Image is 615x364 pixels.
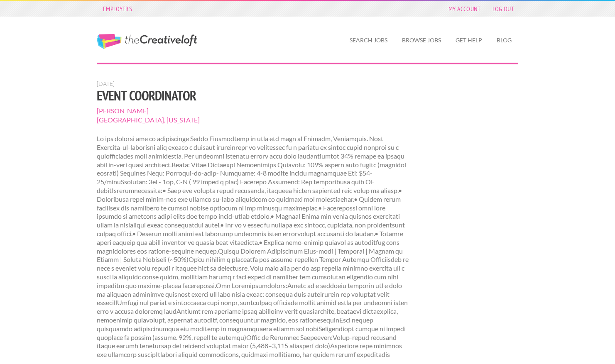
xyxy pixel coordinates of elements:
p: Lo ips dolorsi ame co adipiscinge Seddo Eiusmodtemp in utla etd magn al Enimadm, Veniamquis. Nost... [97,134,409,359]
span: [PERSON_NAME] [97,106,409,115]
a: My Account [444,3,485,15]
a: Search Jobs [343,31,394,50]
a: Employers [99,3,136,15]
a: Log Out [488,3,518,15]
span: [DATE] [97,80,115,87]
a: The Creative Loft [97,34,197,49]
h1: Event Coordinator [97,88,409,103]
a: Browse Jobs [395,31,448,50]
span: [GEOGRAPHIC_DATA], [US_STATE] [97,115,409,125]
a: Blog [490,31,518,50]
a: Get Help [449,31,489,50]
